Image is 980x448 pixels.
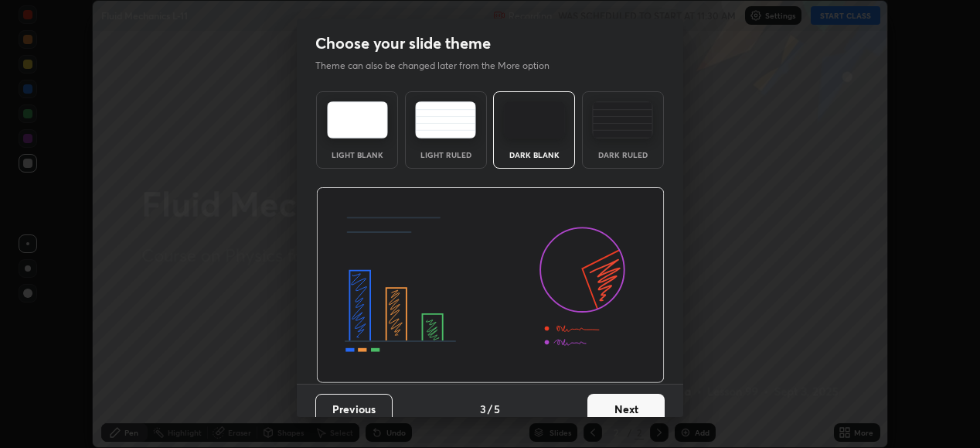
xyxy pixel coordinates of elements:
[494,401,500,417] h4: 5
[315,33,491,53] h2: Choose your slide theme
[315,59,566,73] p: Theme can also be changed later from the More option
[326,151,388,159] div: Light Blank
[592,101,653,139] img: darkRuledTheme.de295e13.svg
[503,151,565,159] div: Dark Blank
[488,401,492,417] h4: /
[315,394,393,425] button: Previous
[587,394,665,425] button: Next
[415,151,477,159] div: Light Ruled
[327,101,388,139] img: lightTheme.e5ed3b09.svg
[592,151,654,159] div: Dark Ruled
[316,187,665,384] img: darkThemeBanner.d06ce4a2.svg
[504,101,565,139] img: darkTheme.f0cc69e5.svg
[415,101,476,139] img: lightRuledTheme.5fabf969.svg
[480,401,486,417] h4: 3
